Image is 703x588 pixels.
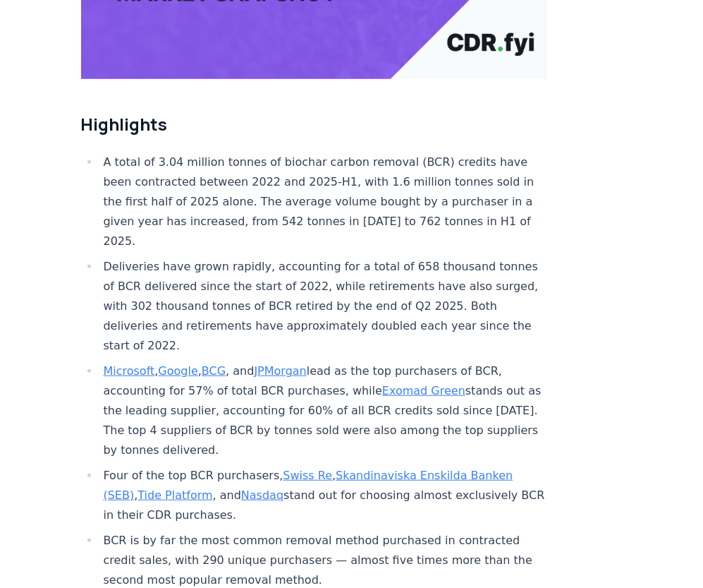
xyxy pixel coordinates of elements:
a: Swiss Re [283,469,332,482]
a: JPMorgan [254,364,306,378]
li: Four of the top BCR purchasers, , , , and stand out for choosing almost exclusively BCR in their ... [99,466,548,525]
h2: Highlights [81,113,548,136]
a: BCG [202,364,226,378]
li: Deliveries have grown rapidly, accounting for a total of 658 thousand tonnes of BCR delivered sin... [99,257,548,356]
a: Exomad Green [382,384,465,397]
a: Nasdaq [241,488,283,502]
a: Microsoft [104,364,155,378]
a: Tide Platform [137,488,212,502]
a: Google [158,364,197,378]
li: A total of 3.04 million tonnes of biochar carbon removal (BCR) credits have been contracted betwe... [99,152,548,251]
li: , , , and lead as the top purchasers of BCR, accounting for 57% of total BCR purchases, while sta... [99,361,548,460]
